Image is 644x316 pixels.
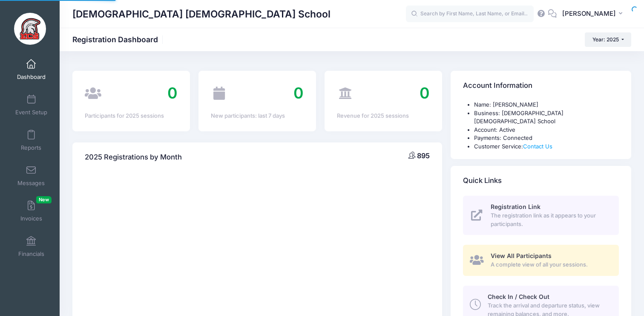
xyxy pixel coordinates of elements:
a: Contact Us [523,143,552,150]
span: Check In / Check Out [488,293,549,300]
li: Business: [DEMOGRAPHIC_DATA] [DEMOGRAPHIC_DATA] School [474,109,619,126]
span: New [36,196,52,203]
span: A complete view of all your sessions. [491,261,609,269]
div: Participants for 2025 sessions [85,112,178,120]
h1: Registration Dashboard [72,35,165,44]
span: Messages [17,180,45,187]
a: Reports [11,125,52,155]
li: Account: Active [474,126,619,134]
a: View All Participants A complete view of all your sessions. [463,245,619,276]
input: Search by First Name, Last Name, or Email... [406,6,534,23]
span: Year: 2025 [592,36,619,43]
span: 0 [293,84,304,102]
span: Event Setup [15,109,47,116]
span: 0 [420,84,430,102]
div: New participants: last 7 days [211,112,304,120]
h4: 2025 Registrations by Month [85,145,182,169]
a: Event Setup [11,90,52,120]
span: [PERSON_NAME] [562,9,616,18]
li: Payments: Connected [474,134,619,142]
button: Year: 2025 [585,32,631,47]
a: Registration Link The registration link as it appears to your participants. [463,196,619,235]
h4: Quick Links [463,169,502,193]
a: Messages [11,161,52,191]
h4: Account Information [463,74,532,98]
div: Revenue for 2025 sessions [337,112,430,120]
h1: [DEMOGRAPHIC_DATA] [DEMOGRAPHIC_DATA] School [72,4,331,24]
span: The registration link as it appears to your participants. [491,212,609,228]
span: Dashboard [17,73,46,81]
li: Name: [PERSON_NAME] [474,101,619,109]
span: 895 [417,151,430,160]
li: Customer Service: [474,142,619,151]
a: Dashboard [11,55,52,84]
button: [PERSON_NAME] [557,4,631,24]
span: Reports [21,144,41,151]
a: InvoicesNew [11,196,52,226]
span: View All Participants [491,252,552,259]
span: Invoices [20,215,42,222]
span: 0 [167,84,178,102]
span: Financials [18,250,44,258]
span: Registration Link [491,203,540,210]
img: Evangelical Christian School [14,13,46,45]
a: Financials [11,232,52,261]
